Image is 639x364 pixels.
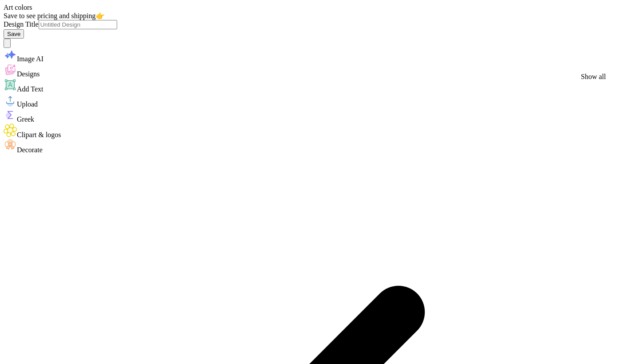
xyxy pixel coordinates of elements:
[4,20,39,28] label: Design Title
[96,12,105,20] span: 👉
[17,70,40,78] span: Designs
[581,73,606,81] div: Show all
[17,115,34,123] span: Greek
[4,4,635,12] div: Art colors
[17,146,43,154] span: Decorate
[17,100,38,108] span: Upload
[4,29,24,39] button: Save
[39,20,117,29] input: Untitled Design
[17,85,43,93] span: Add Text
[4,12,635,20] div: Save to see pricing and shipping
[17,131,61,138] span: Clipart & logos
[17,55,43,63] span: Image AI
